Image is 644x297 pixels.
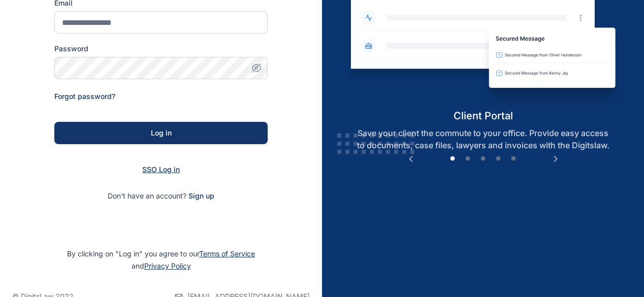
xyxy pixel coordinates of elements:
[12,248,310,272] p: By clicking on "Log in" you agree to our
[508,154,519,164] button: 5
[188,191,214,200] a: Sign up
[551,154,561,164] button: Next
[54,92,115,101] a: Forgot password?
[199,249,255,258] a: Terms of Service
[54,191,268,201] p: Don't have an account?
[342,127,624,151] p: Save your client the commute to your office. Provide easy access to documents, case files, lawyer...
[447,154,458,164] button: 1
[493,154,503,164] button: 4
[144,261,191,270] a: Privacy Policy
[406,154,416,164] button: Previous
[54,122,268,144] button: Log in
[132,261,191,270] span: and
[478,154,488,164] button: 3
[342,109,624,123] h5: client portal
[188,191,214,201] span: Sign up
[71,128,251,138] div: Log in
[54,44,268,54] label: Password
[463,154,473,164] button: 2
[142,165,180,174] a: SSO Log in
